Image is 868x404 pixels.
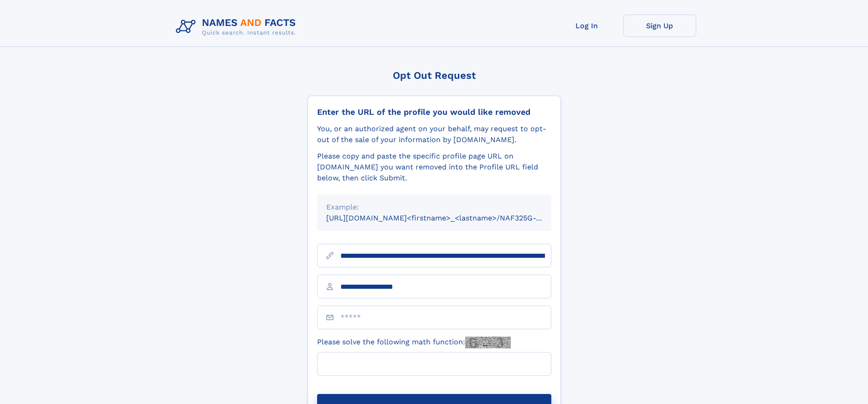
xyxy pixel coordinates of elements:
[623,15,696,37] a: Sign Up
[317,151,551,184] div: Please copy and paste the specific profile page URL on [DOMAIN_NAME] you want removed into the Pr...
[172,15,303,39] img: Logo Names and Facts
[308,70,561,81] div: Opt Out Request
[317,337,511,348] label: Please solve the following math function:
[326,214,569,222] small: [URL][DOMAIN_NAME]<firstname>_<lastname>/NAF325G-xxxxxxxx
[317,107,551,117] div: Enter the URL of the profile you would like removed
[326,202,542,213] div: Example:
[317,123,551,145] div: You, or an authorized agent on your behalf, may request to opt-out of the sale of your informatio...
[550,15,623,37] a: Log In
